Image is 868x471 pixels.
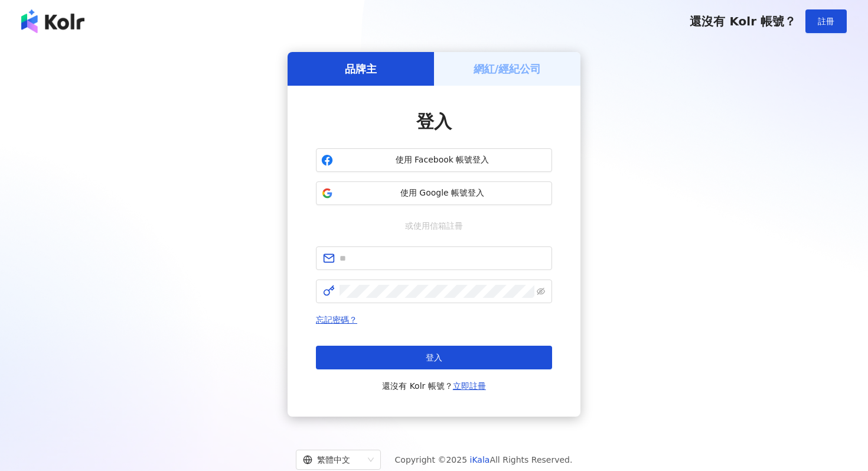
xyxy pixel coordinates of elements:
[338,154,547,166] span: 使用 Facebook 帳號登入
[316,346,552,369] button: 登入
[537,287,545,295] span: eye-invisible
[474,61,541,76] h5: 網紅/經紀公司
[690,14,796,28] span: 還沒有 Kolr 帳號？
[316,181,552,205] button: 使用 Google 帳號登入
[21,9,84,33] img: logo
[818,17,834,26] span: 註冊
[805,9,847,33] button: 註冊
[303,450,363,469] div: 繁體中文
[426,353,442,362] span: 登入
[453,381,486,391] a: 立即註冊
[395,453,573,467] span: Copyright © 2025 All Rights Reserved.
[382,379,486,393] span: 還沒有 Kolr 帳號？
[338,187,547,199] span: 使用 Google 帳號登入
[345,61,377,76] h5: 品牌主
[397,219,471,232] span: 或使用信箱註冊
[416,111,452,132] span: 登入
[316,315,357,324] a: 忘記密碼？
[470,455,490,464] a: iKala
[316,148,552,172] button: 使用 Facebook 帳號登入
